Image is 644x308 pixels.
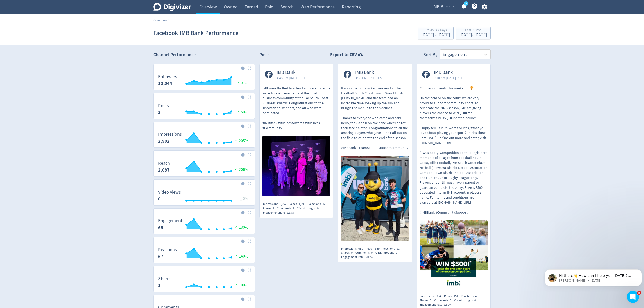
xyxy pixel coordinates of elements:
[466,2,467,5] text: 5
[158,160,170,166] dt: Reach
[423,52,437,59] div: Sort By
[459,28,487,33] div: Last 7 Days
[396,251,397,255] span: 0
[248,239,251,243] img: Placeholder
[431,3,457,11] button: IMB Bank
[248,153,251,156] img: Placeholder
[420,86,488,215] p: Competition ends this weekend! 🏆 On the field or on the court, we are very proud to support commu...
[236,110,241,113] img: positive-performance.svg
[459,33,487,37] div: [DATE] - [DATE]
[234,254,248,259] span: 140%
[234,283,248,288] span: 100%
[444,303,452,307] span: 2.60%
[236,110,248,115] span: 50%
[248,66,251,70] img: Placeholder
[158,282,161,288] strong: 1
[365,255,373,259] span: 3.08%
[421,33,450,37] div: [DATE] - [DATE]
[293,206,294,210] span: 1
[153,52,255,58] h2: Channel Performance
[156,74,252,88] svg: Followers 13,044
[248,297,251,301] img: Placeholder
[417,64,490,290] a: IMB Bank9:10 AM [DATE] PSTCompetition ends this weekend! 🏆 On the field or on the court, we are v...
[297,206,321,211] div: Click-throughs
[317,206,319,210] span: 0
[156,190,252,203] svg: Video Views 0
[287,211,294,215] span: 2.13%
[158,131,182,137] dt: Impressions
[464,1,468,6] a: 5
[397,247,400,251] span: 21
[432,3,451,11] span: IMB Bank
[420,298,434,303] div: Shares
[158,196,161,202] strong: 0
[259,52,270,59] h2: Posts
[330,52,357,58] strong: Export to CSV
[248,182,251,185] img: Placeholder
[355,251,375,255] div: Comments
[341,86,409,150] p: It was an action-packed weekend at the Football South Coast Junior Grand Finals. [PERSON_NAME] an...
[158,74,177,80] dt: Followers
[375,251,400,255] div: Click-throughs
[234,167,248,172] span: 206%
[262,202,289,206] div: Impressions
[248,211,251,214] img: Placeholder
[289,202,308,206] div: Reach
[382,247,402,251] div: Reactions
[351,251,353,255] span: 0
[358,247,363,251] span: 681
[420,294,444,298] div: Impressions
[341,251,355,255] div: Shares
[277,75,305,80] span: 4:48 PM [DATE] PST
[167,18,169,22] span: /
[434,70,462,75] span: IMB Bank
[158,276,171,282] dt: Shares
[158,253,163,260] strong: 67
[234,225,248,230] span: 130%
[153,25,238,41] h1: Facebook IMB Bank Performance
[375,247,380,251] span: 639
[323,202,326,206] span: 42
[338,64,412,243] a: IMB Bank3:35 PM [DATE] PSTIt was an action-packed weekend at the Football South Coast Junior Gran...
[474,298,476,302] span: 0
[637,291,641,295] span: 5
[156,247,252,261] svg: Reactions 67
[240,196,248,201] span: _ 0%
[158,189,181,195] dt: Video Views
[434,298,454,303] div: Comments
[236,81,248,86] span: <1%
[158,80,172,87] strong: 13,044
[437,294,441,298] span: 154
[355,75,384,80] span: 3:35 PM [DATE] PST
[153,18,167,22] a: Overview
[234,283,239,286] img: positive-performance.svg
[627,291,639,303] iframe: Intercom live chat
[341,247,366,251] div: Impressions
[277,70,305,75] span: IMB Bank
[234,167,239,171] img: positive-performance.svg
[452,5,456,9] span: expand_more
[158,138,170,144] strong: 2,902
[234,138,239,142] img: positive-performance.svg
[299,202,306,206] span: 1,897
[248,124,251,128] img: Placeholder
[366,247,382,251] div: Reach
[444,294,461,298] div: Reach
[156,161,252,174] svg: Reach 2,687
[430,298,431,302] span: 0
[158,218,184,224] dt: Engagements
[260,64,333,198] a: IMB Bank4:48 PM [DATE] PSTIMB were thrilled to attend and celebrate the incredible achievements o...
[262,86,330,130] p: IMB were thrilled to attend and celebrate the incredible achievements of the local business commu...
[158,225,163,231] strong: 69
[234,138,248,143] span: 205%
[158,103,169,109] dt: Posts
[371,251,373,255] span: 0
[355,70,384,75] span: IMB Bank
[156,276,252,290] svg: Shares 1
[156,218,252,232] svg: Engagements 69
[475,294,477,298] span: 4
[262,211,297,215] div: Engagement Rate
